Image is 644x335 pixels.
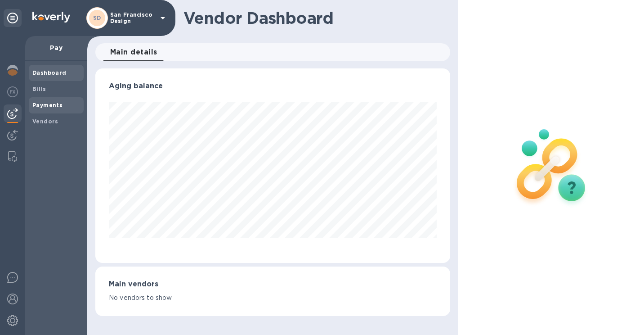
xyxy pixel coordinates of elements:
[32,12,70,23] img: Logo
[4,9,22,27] div: Unpin categories
[32,86,46,92] b: Bills
[183,9,444,27] h1: Vendor Dashboard
[32,69,67,76] b: Dashboard
[109,82,437,91] h3: Aging balance
[110,12,155,24] p: San Francisco Design
[32,43,80,52] p: Pay
[32,102,63,109] b: Payments
[93,14,101,21] b: SD
[109,293,437,303] p: No vendors to show
[7,86,18,97] img: Foreign exchange
[109,280,437,289] h3: Main vendors
[32,118,58,125] b: Vendors
[110,46,157,59] span: Main details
